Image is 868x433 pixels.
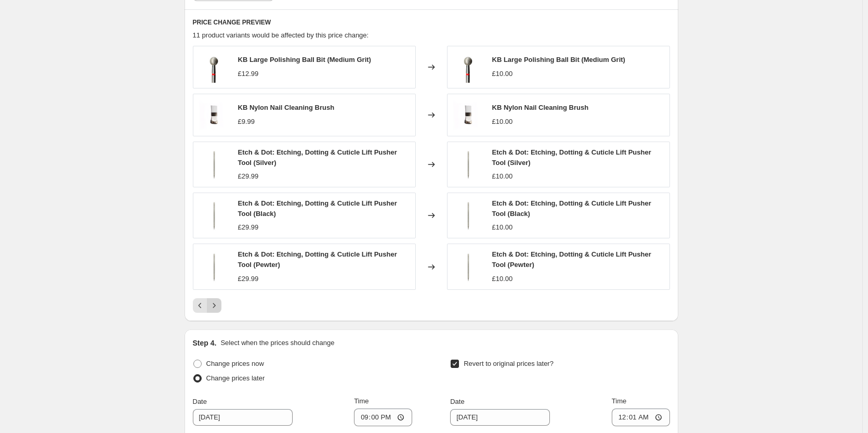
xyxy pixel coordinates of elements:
[492,171,513,182] div: £10.00
[492,117,513,127] div: £10.00
[238,274,259,284] div: £29.99
[238,69,259,79] div: £12.99
[450,409,550,426] input: 9/16/2025
[206,360,264,367] span: Change prices now
[206,374,265,382] span: Change prices later
[453,200,484,231] img: 9_c6232ef2-0412-48a5-95b1-a87db7a412e4_80x.png
[492,250,651,269] span: Etch & Dot: Etching, Dotting & Cuticle Lift Pusher Tool (Pewter)
[238,222,259,233] div: £29.99
[193,338,217,348] h2: Step 4.
[238,171,259,182] div: £29.99
[238,56,371,63] span: KB Large Polishing Ball Bit (Medium Grit)
[492,69,513,79] div: £10.00
[354,409,412,426] input: 12:00
[238,199,397,218] span: Etch & Dot: Etching, Dotting & Cuticle Lift Pusher Tool (Black)
[492,148,651,167] span: Etch & Dot: Etching, Dotting & Cuticle Lift Pusher Tool (Silver)
[453,149,484,180] img: 9_c6232ef2-0412-48a5-95b1-a87db7a412e4_80x.png
[238,117,255,127] div: £9.99
[193,18,670,27] h6: PRICE CHANGE PREVIEW
[238,104,335,111] span: KB Nylon Nail Cleaning Brush
[612,397,626,405] span: Time
[492,199,651,218] span: Etch & Dot: Etching, Dotting & Cuticle Lift Pusher Tool (Black)
[492,56,625,63] span: KB Large Polishing Ball Bit (Medium Grit)
[453,251,484,283] img: 9_c6232ef2-0412-48a5-95b1-a87db7a412e4_80x.png
[453,52,484,83] img: Large_Polishing_Ball_-_F_-_White_80x.png
[450,398,464,405] span: Date
[453,99,484,131] img: Screenshot_2025-06-20_104405_80x.png
[492,274,513,284] div: £10.00
[354,397,369,405] span: Time
[238,250,397,269] span: Etch & Dot: Etching, Dotting & Cuticle Lift Pusher Tool (Pewter)
[238,148,397,167] span: Etch & Dot: Etching, Dotting & Cuticle Lift Pusher Tool (Silver)
[207,298,221,313] button: Next
[193,409,293,426] input: 9/16/2025
[492,104,589,111] span: KB Nylon Nail Cleaning Brush
[199,149,230,180] img: 9_c6232ef2-0412-48a5-95b1-a87db7a412e4_80x.png
[220,338,334,348] p: Select when the prices should change
[199,52,230,83] img: Large_Polishing_Ball_-_F_-_White_80x.png
[199,200,230,231] img: 9_c6232ef2-0412-48a5-95b1-a87db7a412e4_80x.png
[199,251,230,283] img: 9_c6232ef2-0412-48a5-95b1-a87db7a412e4_80x.png
[193,31,369,39] span: 11 product variants would be affected by this price change:
[193,298,221,313] nav: Pagination
[464,360,554,367] span: Revert to original prices later?
[612,409,670,426] input: 12:00
[199,99,230,131] img: Screenshot_2025-06-20_104405_80x.png
[193,398,207,405] span: Date
[492,222,513,233] div: £10.00
[193,298,207,313] button: Previous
